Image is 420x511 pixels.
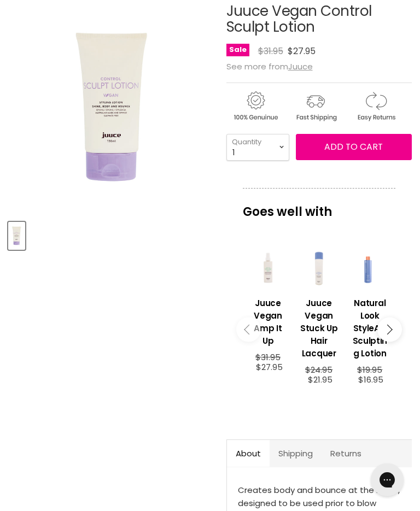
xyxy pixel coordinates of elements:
[9,223,24,249] img: Juuce Vegan Control Sculpt Lotion
[350,289,390,365] a: View product:Natural Look StyleArt Sculpting Lotion
[350,297,390,360] h3: Natural Look StyleArt Sculpting Lotion
[226,44,249,56] span: Sale
[256,361,283,373] span: $27.95
[322,440,370,467] a: Returns
[270,440,322,467] a: Shipping
[287,90,345,123] img: shipping.gif
[226,61,313,72] span: See more from
[248,297,288,347] h3: Juuce Vegan Amp It Up
[308,374,332,385] span: $21.95
[299,289,339,365] a: View product:Juuce Vegan Stuck Up Hair Lacquer
[227,440,270,467] a: About
[243,188,395,224] p: Goes well with
[324,140,383,153] span: Add to cart
[8,3,216,211] div: Juuce Vegan Control Sculpt Lotion image. Click or Scroll to Zoom.
[305,364,332,375] span: $24.95
[358,374,383,385] span: $16.95
[226,3,412,35] h1: Juuce Vegan Control Sculpt Lotion
[255,351,281,363] span: $31.95
[248,289,288,353] a: View product:Juuce Vegan Amp It Up
[299,297,339,360] h3: Juuce Vegan Stuck Up Hair Lacquer
[365,460,409,500] iframe: Gorgias live chat messenger
[347,90,405,123] img: returns.gif
[8,222,25,250] button: Juuce Vegan Control Sculpt Lotion
[296,134,412,160] button: Add to cart
[226,134,289,161] select: Quantity
[7,219,218,250] div: Product thumbnails
[258,45,283,57] span: $31.95
[226,90,284,123] img: genuine.gif
[357,364,382,375] span: $19.95
[288,45,316,57] span: $27.95
[288,61,313,72] a: Juuce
